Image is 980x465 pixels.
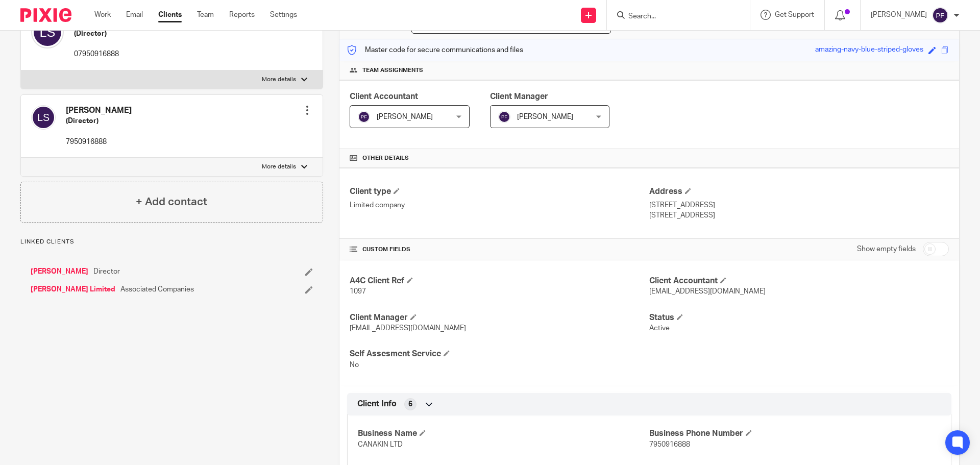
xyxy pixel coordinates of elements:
[871,10,927,20] p: [PERSON_NAME]
[649,288,766,295] span: [EMAIL_ADDRESS][DOMAIN_NAME]
[517,113,573,120] span: [PERSON_NAME]
[649,210,949,221] p: [STREET_ADDRESS]
[66,105,132,116] h4: [PERSON_NAME]
[815,44,923,56] div: amazing-navy-blue-striped-gloves
[262,163,296,171] p: More details
[649,276,949,286] h4: Client Accountant
[362,66,423,75] span: Team assignments
[197,10,214,20] a: Team
[350,325,466,332] span: [EMAIL_ADDRESS][DOMAIN_NAME]
[649,200,949,210] p: [STREET_ADDRESS]
[357,399,397,409] span: Client Info
[649,312,949,323] h4: Status
[775,11,814,18] span: Get Support
[350,361,359,369] span: No
[94,10,111,20] a: Work
[350,246,649,254] h4: CUSTOM FIELDS
[270,10,297,20] a: Settings
[857,244,916,254] label: Show empty fields
[649,428,941,439] h4: Business Phone Number
[126,10,143,20] a: Email
[31,105,56,130] img: svg%3E
[649,186,949,197] h4: Address
[120,284,194,295] span: Associated Companies
[74,49,155,59] p: 07950916888
[649,441,690,448] span: 7950916888
[358,111,370,123] img: svg%3E
[20,238,323,246] p: Linked clients
[362,154,409,162] span: Other details
[377,113,433,120] span: [PERSON_NAME]
[649,325,670,332] span: Active
[350,186,649,197] h4: Client type
[358,441,403,448] span: CANAKIN LTD
[627,12,719,21] input: Search
[66,116,132,126] h5: (Director)
[350,349,649,359] h4: Self Assesment Service
[20,8,71,22] img: Pixie
[490,92,548,101] span: Client Manager
[262,76,296,84] p: More details
[358,428,649,439] h4: Business Name
[932,7,948,23] img: svg%3E
[31,16,64,48] img: svg%3E
[31,266,88,277] a: [PERSON_NAME]
[350,312,649,323] h4: Client Manager
[347,45,523,55] p: Master code for secure communications and files
[229,10,255,20] a: Reports
[158,10,182,20] a: Clients
[31,284,115,295] a: [PERSON_NAME] Limited
[350,276,649,286] h4: A4C Client Ref
[350,288,366,295] span: 1097
[350,200,649,210] p: Limited company
[408,399,412,409] span: 6
[66,137,132,147] p: 7950916888
[93,266,120,277] span: Director
[74,29,155,39] h5: (Director)
[498,111,510,123] img: svg%3E
[136,194,207,210] h4: + Add contact
[350,92,418,101] span: Client Accountant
